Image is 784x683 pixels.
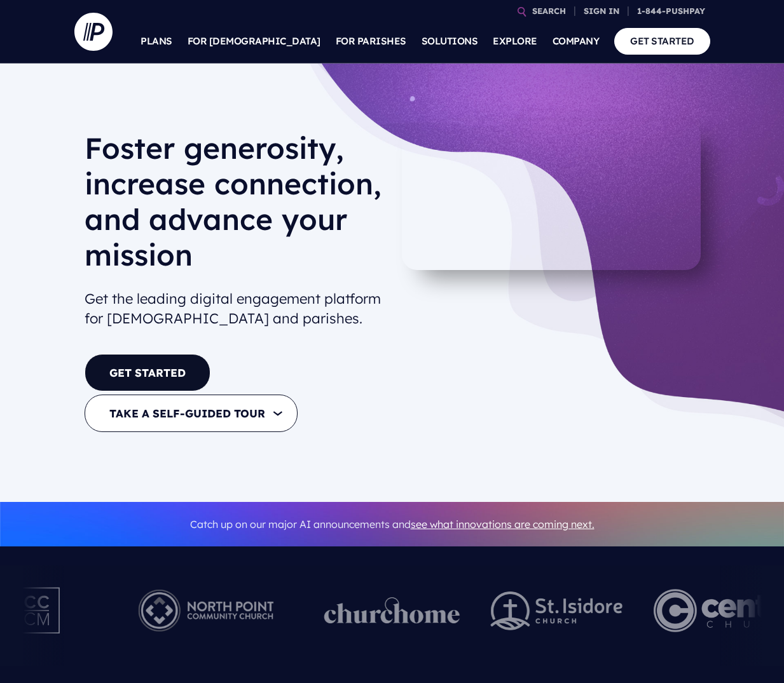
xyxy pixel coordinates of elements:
a: COMPANY [553,19,600,64]
button: TAKE A SELF-GUIDED TOUR [85,395,298,432]
a: SOLUTIONS [422,19,478,64]
a: GET STARTED [85,354,210,391]
a: GET STARTED [614,28,710,54]
img: pp_logos_1 [324,597,460,624]
p: Catch up on our major AI announcements and [85,510,700,539]
a: EXPLORE [493,19,537,64]
h2: Get the leading digital engagement platform for [DEMOGRAPHIC_DATA] and parishes. [85,284,382,334]
h1: Foster generosity, increase connection, and advance your mission [85,130,382,283]
img: Pushpay_Logo__NorthPoint [119,576,294,646]
a: FOR PARISHES [336,19,406,64]
img: pp_logos_2 [491,592,623,630]
a: FOR [DEMOGRAPHIC_DATA] [188,19,320,64]
a: PLANS [141,19,172,64]
a: see what innovations are coming next. [411,518,595,531]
